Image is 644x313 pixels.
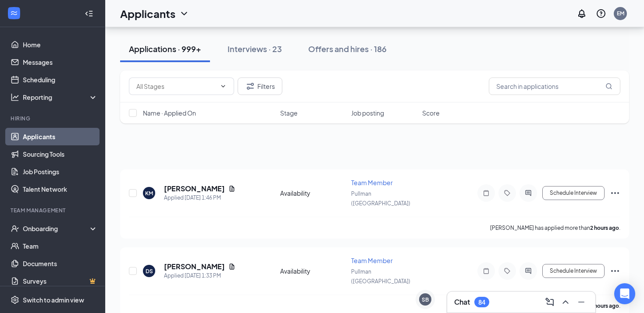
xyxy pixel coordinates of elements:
[605,83,612,90] svg: MagnifyingGlass
[614,283,635,304] div: Open Intercom Messenger
[610,188,620,198] svg: Ellipses
[542,264,605,278] button: Schedule Interview
[129,43,201,54] div: Applications · 999+
[23,145,98,163] a: Sourcing Tools
[143,109,196,117] span: Name · Applied On
[351,179,393,186] span: Team Member
[23,163,98,180] a: Job Postings
[11,93,19,102] svg: Analysis
[543,295,557,309] button: ComposeMessage
[23,93,98,102] div: Reporting
[280,189,346,197] div: Availability
[23,255,98,272] a: Documents
[23,53,98,71] a: Messages
[245,81,256,91] svg: Filter
[164,184,225,193] h5: [PERSON_NAME]
[610,266,620,276] svg: Ellipses
[23,237,98,255] a: Team
[308,43,387,54] div: Offers and hires · 186
[576,8,587,19] svg: Notifications
[590,225,619,231] b: 2 hours ago
[351,268,410,285] span: Pullman ([GEOGRAPHIC_DATA])
[145,190,153,197] div: KM
[490,224,620,232] p: [PERSON_NAME] has applied more than .
[164,262,225,271] h5: [PERSON_NAME]
[280,109,298,117] span: Stage
[228,185,235,192] svg: Document
[23,180,98,198] a: Talent Network
[280,267,346,275] div: Availability
[351,257,393,264] span: Team Member
[544,297,555,307] svg: ComposeMessage
[481,267,491,274] svg: Note
[11,295,19,304] svg: Settings
[576,297,587,307] svg: Minimize
[351,109,384,117] span: Job posting
[23,272,98,290] a: SurveysCrown
[85,9,93,18] svg: Collapse
[502,267,512,274] svg: Tag
[23,36,98,53] a: Home
[481,190,491,197] svg: Note
[502,190,512,197] svg: Tag
[23,224,90,233] div: Onboarding
[596,8,606,19] svg: QuestionInfo
[559,295,573,309] button: ChevronUp
[146,267,153,275] div: DS
[617,10,624,17] div: EM
[228,263,235,270] svg: Document
[351,190,410,207] span: Pullman ([GEOGRAPHIC_DATA])
[228,43,282,54] div: Interviews · 23
[164,271,235,280] div: Applied [DATE] 1:33 PM
[590,302,619,309] b: 3 hours ago
[489,77,620,95] input: Search in applications
[11,115,96,122] div: Hiring
[11,224,19,233] svg: UserCheck
[164,193,235,202] div: Applied [DATE] 1:46 PM
[238,77,282,95] button: Filter Filters
[23,295,84,304] div: Switch to admin view
[523,190,534,197] svg: ActiveChat
[11,207,96,214] div: Team Management
[23,71,98,88] a: Scheduling
[10,9,18,18] svg: WorkstreamLogo
[422,109,440,117] span: Score
[560,297,571,307] svg: ChevronUp
[478,299,485,306] div: 84
[136,81,216,91] input: All Stages
[454,297,470,307] h3: Chat
[574,295,588,309] button: Minimize
[179,8,189,19] svg: ChevronDown
[120,6,175,21] h1: Applicants
[23,128,98,145] a: Applicants
[422,296,429,303] div: SB
[542,186,605,200] button: Schedule Interview
[523,267,534,274] svg: ActiveChat
[220,83,227,90] svg: ChevronDown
